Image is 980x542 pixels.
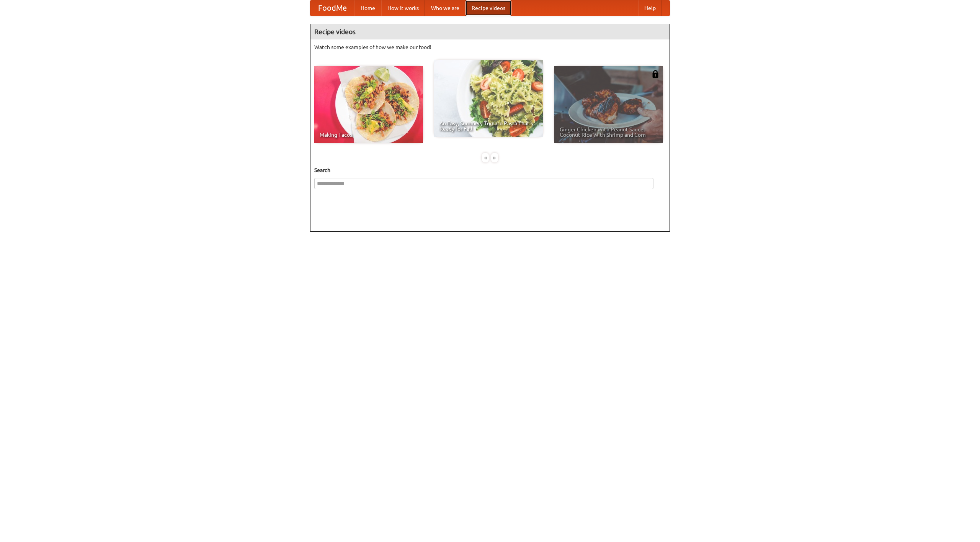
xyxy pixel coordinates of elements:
span: An Easy, Summery Tomato Pasta That's Ready for Fall [439,121,537,131]
a: Who we are [425,0,465,16]
a: Help [638,0,662,16]
div: » [491,153,498,162]
p: Watch some examples of how we make our food! [314,43,666,51]
a: FoodMe [310,0,354,16]
a: How it works [381,0,425,16]
a: Recipe videos [465,0,511,16]
h5: Search [314,166,666,174]
img: 483408.png [652,70,659,78]
a: An Easy, Summery Tomato Pasta That's Ready for Fall [434,60,543,137]
a: Making Tacos [314,66,423,143]
a: Home [354,0,381,16]
div: « [482,153,489,162]
h4: Recipe videos [310,24,670,39]
span: Making Tacos [320,132,418,138]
